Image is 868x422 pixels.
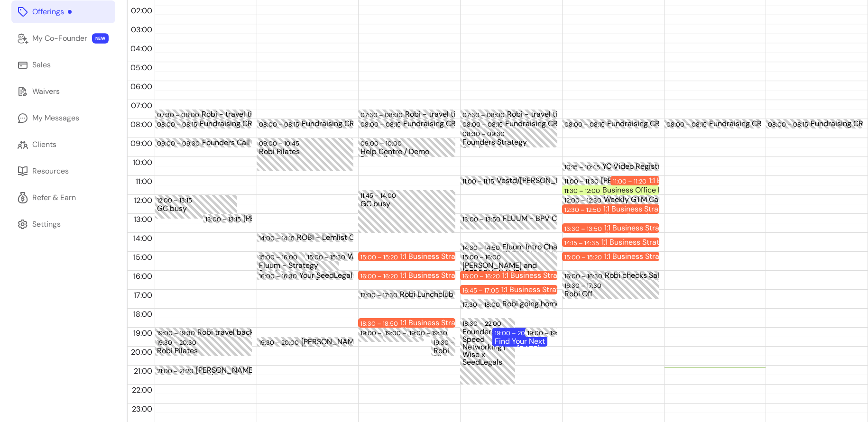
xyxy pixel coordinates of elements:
[434,338,475,347] div: 19:30 – 20:30
[259,234,297,243] div: 14:00 – 14:15
[32,192,76,203] div: Refer & Earn
[460,176,557,185] div: 11:00 – 11:15Vestd/[PERSON_NAME] + Zenpass Ltd
[462,328,513,384] div: Founders' Speed Networking | Wise x SeedLegals
[503,215,595,229] div: FLUUM - BPV Call
[11,186,115,209] a: Refer & Earn
[604,253,697,260] div: 1:1 Business Strategy with Fluum Founder
[400,319,493,327] div: 1:1 Business Strategy with Fluum Founder
[462,300,502,309] div: 17:30 – 18:00
[360,120,403,129] div: 08:00 – 08:15
[301,338,394,346] div: [PERSON_NAME] and [PERSON_NAME]
[562,119,659,128] div: 08:00 – 08:15Fundraising CRM Update
[507,110,600,118] div: Robi - travel time to Old Sessions
[358,138,455,157] div: 09:00 – 10:00Help Centre / Demo Recording
[462,262,555,270] div: [PERSON_NAME] and [PERSON_NAME]
[157,205,235,218] div: GC busy
[495,338,545,346] div: Find Your Next Client [DATE] with AI - The Sprint for Freelancers (57 / 100)
[462,120,505,129] div: 08:00 – 08:15
[155,328,252,337] div: 19:00 – 19:30Robi travel back from Old Sessions
[129,25,155,35] span: 03:00
[32,33,87,44] div: My Co-Founder
[32,139,56,150] div: Clients
[497,177,589,184] div: Vestd/[PERSON_NAME] + Zenpass Ltd
[462,129,507,138] div: 08:30 – 09:30
[604,196,696,203] div: Weekly GTM Call 💚
[259,262,337,270] div: Fluum - Strategy Session
[405,110,498,118] div: Robi - travel time to Old Sessions
[460,285,557,294] div: 16:45 – 17:051:1 Business Strategy with Fluum Founder
[564,196,604,205] div: 12:00 – 12:30
[562,280,659,299] div: 16:30 – 17:30Robi Off
[131,309,155,319] span: 18:00
[605,272,697,279] div: Robi checks Sales Feedback
[564,120,607,129] div: 08:00 – 08:15
[157,367,196,376] div: 21:00 – 21:20
[257,271,354,280] div: 16:00 – 16:30Your SeedLegals Meeting with [PERSON_NAME]
[11,133,115,156] a: Clients
[602,186,695,194] div: Business Office Hours (with Fluum Founders) (3 / 50)
[205,215,243,224] div: 13:00 – 13:15
[11,27,115,50] a: My Co-Founder NEW
[128,63,155,73] span: 05:00
[601,239,694,246] div: 1:1 Business Strategy with Fluum Founder
[360,148,453,156] div: Help Centre / Demo Recording
[257,233,354,242] div: 14:00 – 14:15ROBI - Lemlist Call Chaser
[358,271,455,280] div: 16:00 – 16:201:1 Business Strategy with Fluum Founder
[259,120,302,129] div: 08:00 – 08:15
[562,162,659,171] div: 10:15 – 10:45YC Video Registration
[157,120,200,129] div: 08:00 – 08:15
[155,119,252,128] div: 08:00 – 08:15Fundraising CRM Update
[32,86,60,97] div: Waivers
[358,110,455,119] div: 07:30 – 08:00Robi - travel time to Old Sessions
[257,138,354,171] div: 09:00 – 10:45Robi Pilates
[131,195,155,205] span: 12:00
[358,318,455,328] div: 18:30 – 18:501:1 Business Strategy with Fluum Founder
[32,112,79,124] div: My Messages
[601,177,679,184] div: [PERSON_NAME] Weekly Catch Up
[360,253,400,262] div: 15:00 – 15:20
[129,404,155,414] span: 23:00
[131,290,155,300] span: 17:00
[203,214,251,223] div: 13:00 – 13:15[PERSON_NAME] <> [PERSON_NAME]: Onboarding Call
[202,139,295,147] div: Founders Call
[155,110,252,119] div: 07:30 – 08:00Robi - travel time to Old Sessions
[259,338,301,347] div: 19:30 – 20:00
[133,176,155,186] span: 11:00
[502,243,595,251] div: Fluum Intro Chat ([PERSON_NAME])
[431,337,455,356] div: 19:30 – 20:30Robi Pilates
[157,347,249,355] div: Robi Pilates
[302,120,394,128] div: Fundraising CRM Update
[131,233,155,243] span: 14:00
[360,329,400,338] div: 19:00 – 19:45
[32,59,51,71] div: Sales
[297,234,389,241] div: ROBI - Lemlist Call Chaser
[664,119,761,128] div: 08:00 – 08:15Fundraising CRM Update
[564,224,604,233] div: 13:30 – 13:50
[562,204,659,214] div: 12:30 – 12:501:1 Business Strategy with Fluum Founder
[358,252,455,261] div: 15:00 – 15:201:1 Business Strategy with Fluum Founder
[358,328,399,342] div: 19:00 – 19:45
[129,101,155,110] span: 07:00
[358,190,455,233] div: 11:45 – 14:00GC busy
[157,338,199,347] div: 19:30 – 20:30
[527,329,568,338] div: 19:00 – 19:30
[564,205,603,214] div: 12:30 – 12:50
[259,148,351,170] div: Robi Pilates
[129,385,155,395] span: 22:00
[460,318,515,385] div: 18:30 – 22:00Founders' Speed Networking | Wise x SeedLegals
[460,252,557,271] div: 15:00 – 16:00[PERSON_NAME] and [PERSON_NAME]
[157,139,202,148] div: 09:00 – 09:30
[562,185,659,195] div: 11:30 – 12:00Business Office Hours (with Fluum Founders) (3 / 50)
[348,253,391,260] div: Weekly Product/Tech Call 🎧
[400,253,493,260] div: 1:1 Business Strategy with Fluum Founder
[129,6,155,16] span: 02:00
[564,272,605,281] div: 16:00 – 16:30
[360,319,400,328] div: 18:30 – 18:50
[610,176,659,185] div: 11:00 – 11:201:1 Business Strategy with Fluum Founder
[358,119,455,128] div: 08:00 – 08:15Fundraising CRM Update
[768,120,811,129] div: 08:00 – 08:15
[128,119,155,129] span: 08:00
[602,163,695,170] div: YC Video Registration
[603,205,696,213] div: 1:1 Business Strategy with Fluum Founder
[564,253,604,262] div: 15:00 – 15:20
